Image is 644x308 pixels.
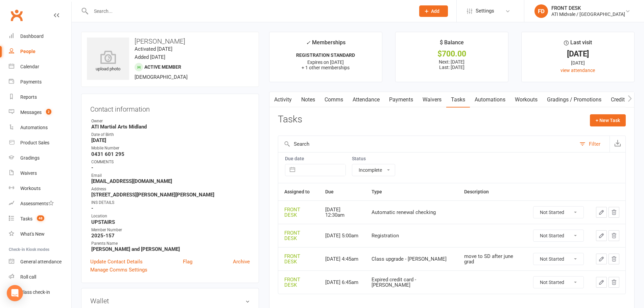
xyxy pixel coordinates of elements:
span: Add [431,8,439,14]
a: What's New [9,227,71,242]
div: $ Balance [440,38,464,50]
div: [DATE] 5:00am [325,233,359,239]
strong: ATI Martial Arts Midland [91,124,250,130]
span: + 1 other memberships [302,65,350,70]
div: Calendar [20,64,39,69]
a: Reports [9,90,71,105]
a: Automations [470,92,510,108]
th: Assigned to [278,183,319,200]
div: Last visit [564,38,592,50]
div: Dashboard [20,33,44,39]
a: Gradings [9,150,71,166]
h3: Contact information [90,103,250,113]
h3: Wallet [90,297,250,305]
button: + New Task [590,114,626,126]
a: Roll call [9,269,71,285]
div: Email [91,172,250,179]
a: Class kiosk mode [9,285,71,300]
strong: [PERSON_NAME] and [PERSON_NAME] [91,246,250,252]
div: upload photo [87,50,129,73]
div: COMMENTS [91,159,250,165]
a: Waivers [9,166,71,181]
a: Payments [9,74,71,90]
a: General attendance kiosk mode [9,254,71,269]
div: Member Number [91,227,250,233]
strong: 0431 601 295 [91,151,250,157]
i: ✓ [306,40,310,46]
a: Update Contact Details [90,258,143,266]
a: Assessments [9,196,71,211]
div: People [20,49,35,54]
label: Status [352,156,395,161]
strong: 2025-157 [91,233,250,239]
strong: [STREET_ADDRESS][PERSON_NAME][PERSON_NAME] [91,192,250,198]
a: Messages 2 [9,105,71,120]
div: Address [91,186,250,192]
div: Tasks [20,216,32,221]
button: Add [419,5,448,17]
div: move to SD after june grad [464,254,521,265]
div: Filter [589,140,600,148]
a: People [9,44,71,59]
a: Comms [320,92,348,108]
strong: [DATE] [91,137,250,143]
a: Automations [9,120,71,135]
div: [DATE] [528,59,628,67]
a: Archive [233,258,250,266]
a: Tasks 48 [9,211,71,227]
span: Settings [476,3,494,19]
div: FRONT DESK [284,230,313,241]
div: Date of Birth [91,132,250,138]
input: Search... [89,6,410,16]
div: INS DETAILS [91,199,250,206]
a: Payments [384,92,418,108]
div: FRONT DESK [284,254,313,265]
strong: UPSTAIRS [91,219,250,225]
a: Attendance [348,92,384,108]
div: Location [91,213,250,219]
span: Expires on [DATE] [307,60,344,65]
a: Clubworx [8,7,25,24]
a: Dashboard [9,29,71,44]
div: [DATE] 6:45am [325,280,359,285]
button: Filter [576,136,610,152]
span: [DEMOGRAPHIC_DATA] [135,74,188,80]
a: Waivers [418,92,446,108]
div: Open Intercom Messenger [7,285,23,301]
a: Activity [269,92,296,108]
a: Gradings / Promotions [542,92,606,108]
div: Automations [20,125,48,130]
a: Workouts [510,92,542,108]
div: Class check-in [20,289,50,295]
div: Reports [20,94,37,100]
div: FRONT DESK [551,5,625,11]
a: Product Sales [9,135,71,150]
a: Notes [296,92,320,108]
div: [DATE] 12:30am [325,207,359,218]
label: Due date [285,156,346,161]
div: Parents Name [91,240,250,247]
div: Product Sales [20,140,49,145]
div: Memberships [306,38,345,51]
th: Description [458,183,527,200]
time: Added [DATE] [135,54,165,60]
p: Next: [DATE] Last: [DATE] [402,59,502,70]
a: Tasks [446,92,470,108]
h3: Tasks [278,114,302,125]
a: Manage Comms Settings [90,266,147,274]
a: Flag [183,258,192,266]
span: 48 [37,215,44,221]
a: Workouts [9,181,71,196]
span: Active member [144,64,181,70]
div: [DATE] [528,50,628,57]
div: Mobile Number [91,145,250,151]
div: ATI Midvale / [GEOGRAPHIC_DATA] [551,11,625,17]
input: Search [278,136,576,152]
div: FRONT DESK [284,277,313,288]
div: Registration [372,233,452,239]
strong: - [91,205,250,211]
div: What's New [20,231,45,237]
div: $700.00 [402,50,502,57]
div: General attendance [20,259,62,264]
strong: [EMAIL_ADDRESS][DOMAIN_NAME] [91,178,250,184]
